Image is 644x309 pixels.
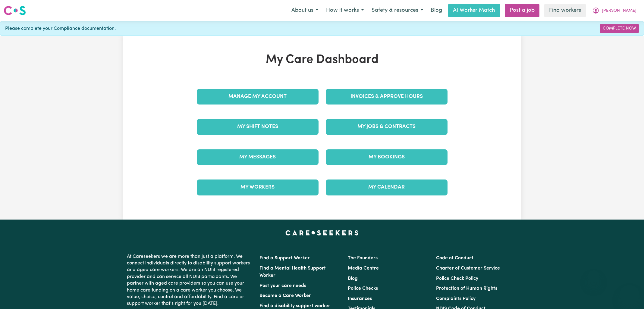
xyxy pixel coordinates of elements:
span: Please complete your Compliance documentation. [5,25,116,32]
img: Careseekers logo [4,5,26,16]
a: The Founders [348,256,378,261]
a: Blog [348,276,358,281]
span: [PERSON_NAME] [602,8,636,14]
a: Find a disability support worker [259,304,330,308]
button: My Account [588,4,640,17]
a: Post your care needs [259,283,306,288]
a: Manage My Account [197,89,319,105]
a: Find workers [544,4,586,17]
a: Insurances [348,296,372,301]
a: Invoices & Approve Hours [326,89,448,105]
a: Post a job [505,4,539,17]
iframe: Button to launch messaging window [620,285,639,304]
button: Safety & resources [368,4,427,17]
a: My Bookings [326,149,448,165]
a: Complete Now [600,24,639,33]
a: Find a Mental Health Support Worker [259,266,326,278]
a: My Calendar [326,179,448,195]
a: AI Worker Match [448,4,500,17]
iframe: Close message [588,270,600,282]
a: Police Check Policy [436,276,478,281]
a: Police Checks [348,286,378,291]
a: Careseekers home page [285,230,359,235]
a: My Messages [197,149,319,165]
a: My Shift Notes [197,119,319,135]
a: Code of Conduct [436,256,473,261]
a: Protection of Human Rights [436,286,497,291]
a: Charter of Customer Service [436,266,500,271]
button: How it works [322,4,368,17]
a: Find a Support Worker [259,256,310,261]
a: Blog [427,4,446,17]
a: Careseekers logo [4,4,26,17]
a: Become a Care Worker [259,293,311,298]
a: Complaints Policy [436,296,476,301]
h1: My Care Dashboard [193,53,451,67]
button: About us [287,4,322,17]
a: Media Centre [348,266,379,271]
a: My Workers [197,179,319,195]
a: My Jobs & Contracts [326,119,448,135]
